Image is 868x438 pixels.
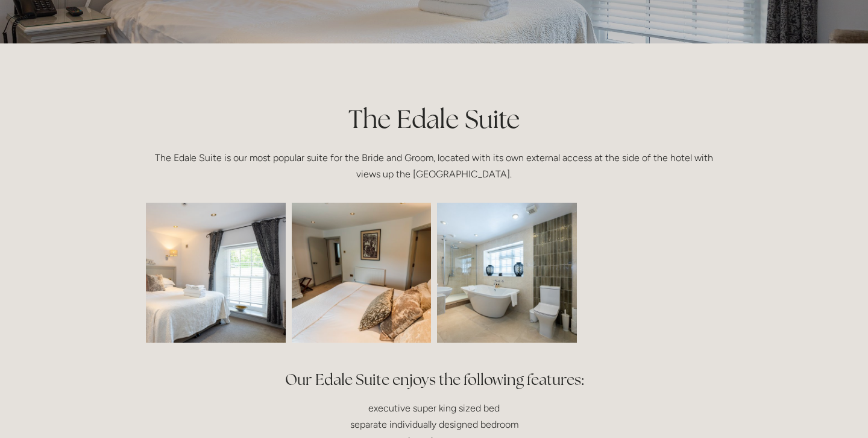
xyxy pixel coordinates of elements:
[83,203,292,343] img: losehill-22.jpg
[146,150,722,182] p: The Edale Suite is our most popular suite for the Bride and Groom, located with its own external ...
[146,101,722,137] h1: The Edale Suite
[257,203,467,343] img: 20210514-14470342-LHH-hotel-photos-HDR.jpg
[402,203,612,343] img: losehill-35.jpg
[146,369,722,390] h2: Our Edale Suite enjoys the following features:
